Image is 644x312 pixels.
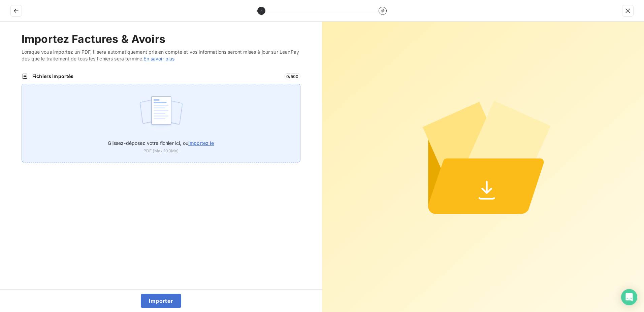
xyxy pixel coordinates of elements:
[143,56,174,61] a: En savoir plus
[139,92,184,135] img: illustration
[284,73,300,79] span: 0 / 500
[108,140,214,146] span: Glissez-déposez votre fichier ici, ou
[22,49,300,62] span: Lorsque vous importez un PDF, il sera automatiquement pris en compte et vos informations seront m...
[32,73,280,80] span: Fichiers importés
[188,140,214,146] span: importez le
[22,32,300,46] h2: Importez Factures & Avoirs
[141,294,182,308] button: Importer
[143,148,179,154] span: PDF (Max 100Mo)
[621,289,637,305] div: Open Intercom Messenger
